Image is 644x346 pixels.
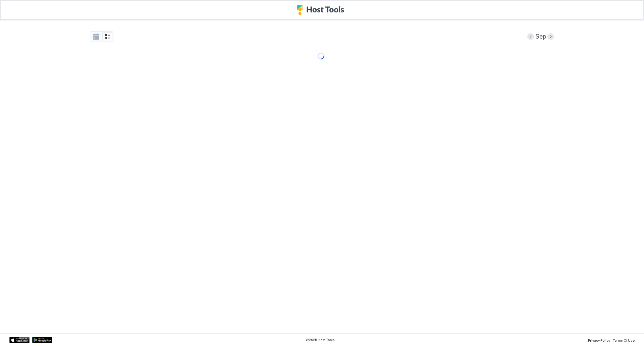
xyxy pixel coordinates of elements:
[527,33,534,40] button: Previous month
[613,336,635,343] a: Terms Of Use
[535,33,546,41] span: Sep
[32,337,52,343] a: Google Play Store
[588,338,610,342] span: Privacy Policy
[90,31,113,42] div: tab-group
[9,337,30,343] a: App Store
[588,336,610,343] a: Privacy Policy
[306,338,335,342] span: © 2025 Host Tools
[318,53,324,59] div: loading
[297,5,347,15] a: Host Tools Logo
[613,338,635,342] span: Terms Of Use
[547,33,554,40] button: Next month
